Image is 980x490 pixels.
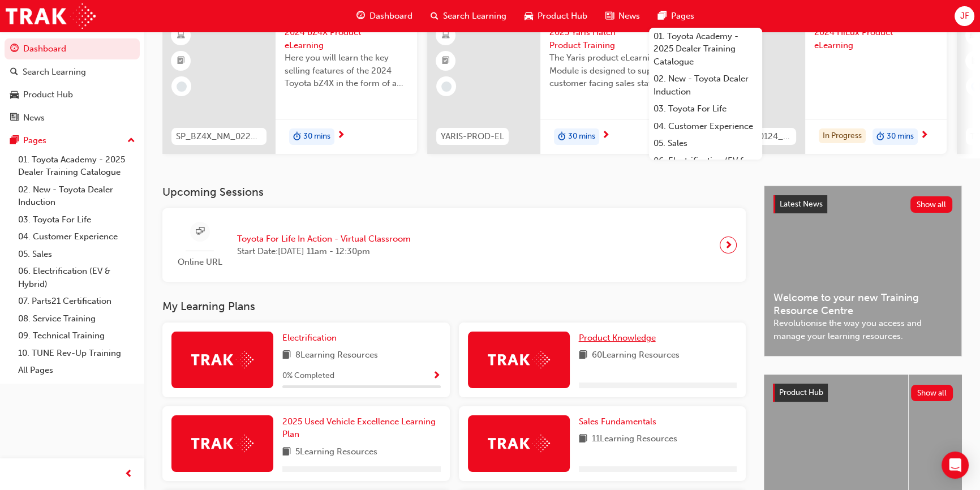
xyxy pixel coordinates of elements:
img: Trak [6,3,96,29]
span: SP_BZ4X_NM_0224_EL01 [176,130,262,143]
a: 04. Customer Experience [14,228,140,246]
a: YARIS-PROD-EL2025 Yaris Hatch Product TrainingThe Yaris product eLearning Module is designed to s... [427,17,682,154]
span: Sales Fundamentals [579,416,656,427]
span: The Yaris product eLearning Module is designed to support customer facing sales staff with introd... [549,51,673,90]
a: 04. Customer Experience [649,118,762,135]
a: pages-iconPages [649,5,703,28]
a: 02. New - Toyota Dealer Induction [649,70,762,100]
a: SP_HILUX_FL0124_EL2024 HiLux Product eLearningIn Progressduration-icon30 mins [692,17,947,154]
span: 2025 Used Vehicle Excellence Learning Plan [282,416,436,440]
span: Pages [671,10,694,23]
a: 02. New - Toyota Dealer Induction [14,181,140,211]
span: book-icon [282,349,291,363]
div: Pages [23,134,46,147]
span: Electrification [282,333,337,343]
div: In Progress [819,128,866,144]
span: learningRecordVerb_NONE-icon [441,81,452,92]
a: search-iconSearch Learning [422,5,515,28]
span: sessionType_ONLINE_URL-icon [196,225,204,239]
button: Pages [5,130,140,151]
span: next-icon [601,131,610,141]
span: YARIS-PROD-EL [441,130,504,143]
a: 05. Sales [649,135,762,152]
a: Sales Fundamentals [579,415,661,428]
span: news-icon [10,113,19,123]
span: guage-icon [356,9,365,23]
span: search-icon [431,9,439,23]
a: 09. Technical Training [14,327,140,345]
a: 01. Toyota Academy - 2025 Dealer Training Catalogue [14,151,140,181]
a: news-iconNews [596,5,649,28]
span: booktick-icon [442,54,450,68]
div: News [23,111,45,124]
span: Online URL [171,256,228,269]
span: 30 mins [303,130,330,143]
img: Trak [191,351,253,368]
button: Show all [910,196,953,213]
button: Show Progress [432,369,441,383]
span: Search Learning [443,10,506,23]
a: 07. Parts21 Certification [14,293,140,310]
a: News [5,108,140,128]
a: Online URLToyota For Life In Action - Virtual ClassroomStart Date:[DATE] 11am - 12:30pm [171,217,737,273]
span: pages-icon [10,136,19,146]
a: SP_BZ4X_NM_0224_EL012024 bZ4X Product eLearningHere you will learn the key selling features of th... [162,17,417,154]
a: 03. Toyota For Life [14,211,140,229]
span: 30 mins [887,130,914,143]
span: duration-icon [558,130,566,144]
h3: My Learning Plans [162,300,746,313]
span: 11 Learning Resources [592,432,677,446]
span: Product Knowledge [579,333,656,343]
span: JF [960,10,969,23]
span: 5 Learning Resources [295,445,377,459]
span: search-icon [10,67,18,78]
div: Open Intercom Messenger [942,452,969,479]
span: book-icon [282,445,291,459]
span: 30 mins [568,130,595,143]
button: DashboardSearch LearningProduct HubNews [5,36,140,130]
span: guage-icon [10,44,19,54]
span: News [618,10,640,23]
a: 01. Toyota Academy - 2025 Dealer Training Catalogue [649,28,762,71]
span: next-icon [724,237,733,253]
span: 60 Learning Resources [592,349,680,363]
span: book-icon [579,432,587,446]
span: next-icon [337,131,345,141]
button: Show all [911,385,953,401]
img: Trak [488,351,550,368]
span: learningResourceType_INSTRUCTOR_LED-icon [972,28,979,43]
a: Latest NewsShow all [773,195,952,213]
img: Trak [488,435,550,452]
span: learningResourceType_ELEARNING-icon [177,28,185,43]
span: car-icon [10,90,19,100]
a: Dashboard [5,38,140,59]
span: up-icon [127,134,135,148]
div: Product Hub [23,88,73,101]
span: Start Date: [DATE] 11am - 12:30pm [237,245,411,258]
span: booktick-icon [972,54,979,68]
span: 8 Learning Resources [295,349,378,363]
span: learningRecordVerb_NONE-icon [177,81,187,92]
span: Product Hub [538,10,587,23]
span: 2024 bZ4X Product eLearning [285,26,408,51]
img: Trak [191,435,253,452]
span: booktick-icon [177,54,185,68]
a: 08. Service Training [14,310,140,328]
span: Toyota For Life In Action - Virtual Classroom [237,233,411,246]
a: 06. Electrification (EV & Hybrid) [14,263,140,293]
span: learningResourceType_ELEARNING-icon [442,28,450,43]
a: All Pages [14,362,140,379]
span: duration-icon [293,130,301,144]
a: car-iconProduct Hub [515,5,596,28]
span: 0 % Completed [282,369,334,382]
span: Here you will learn the key selling features of the 2024 Toyota bZ4X in the form of a virtual 6-p... [285,51,408,90]
a: 05. Sales [14,246,140,263]
span: news-icon [605,9,614,23]
span: next-icon [920,131,929,141]
span: 2025 Yaris Hatch Product Training [549,26,673,51]
a: Latest NewsShow allWelcome to your new Training Resource CentreRevolutionise the way you access a... [764,186,962,356]
a: Product Hub [5,84,140,105]
span: pages-icon [658,9,667,23]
